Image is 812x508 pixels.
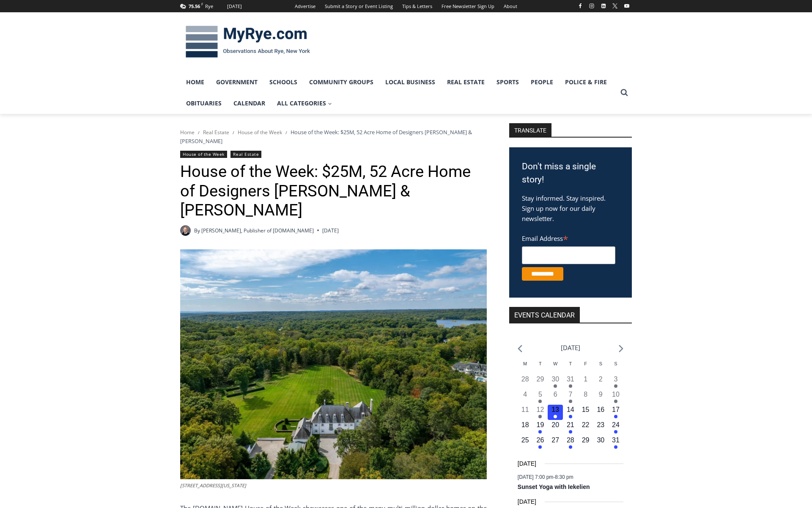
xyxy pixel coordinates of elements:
[563,389,578,405] button: 7 Has events
[617,85,632,100] button: View Search Form
[322,226,339,235] time: [DATE]
[553,361,557,366] span: W
[548,420,563,435] button: 20
[548,435,563,450] button: 27
[584,375,587,383] time: 1
[554,415,557,418] em: Has events
[228,93,271,114] a: Calendar
[593,360,608,374] div: Saturday
[180,129,195,136] a: Home
[277,99,332,108] span: All Categories
[203,129,229,136] a: Real Estate
[578,405,593,420] button: 15
[194,226,200,235] span: By
[554,391,557,398] time: 6
[491,72,525,93] a: Sports
[518,374,533,389] button: 28
[537,436,544,444] time: 26
[518,389,533,405] button: 4
[238,129,282,136] span: House of the Week
[559,72,613,93] a: Police & Fire
[537,375,544,383] time: 29
[379,72,441,93] a: Local Business
[518,420,533,435] button: 18
[608,389,623,405] button: 10 Has events
[563,374,578,389] button: 31 Has events
[551,375,559,383] time: 30
[614,415,617,418] em: Has events
[198,130,200,135] span: /
[614,361,617,366] span: S
[563,420,578,435] button: 21 Has events
[599,375,603,383] time: 2
[597,421,604,428] time: 23
[614,400,617,403] em: Has events
[568,391,572,398] time: 7
[578,360,593,374] div: Friday
[538,430,542,433] em: Has events
[584,361,587,366] span: F
[518,474,573,480] time: -
[578,374,593,389] button: 1
[622,1,632,11] a: YouTube
[597,436,604,444] time: 30
[614,445,617,449] em: Has events
[518,405,533,420] button: 11
[593,435,608,450] button: 30
[548,360,563,374] div: Wednesday
[533,420,548,435] button: 19 Has events
[584,391,587,398] time: 8
[563,405,578,420] button: 14 Has events
[271,93,338,114] a: All Categories
[567,375,574,383] time: 31
[533,360,548,374] div: Tuesday
[230,151,261,158] a: Real Estate
[523,391,527,398] time: 4
[575,1,585,11] a: Facebook
[569,415,572,418] em: Has events
[569,361,572,366] span: T
[521,406,529,413] time: 11
[180,151,227,158] a: House of the Week
[533,374,548,389] button: 29
[599,391,603,398] time: 9
[523,361,527,366] span: M
[608,420,623,435] button: 24 Has events
[582,436,590,444] time: 29
[263,72,303,93] a: Schools
[538,391,542,398] time: 5
[180,482,487,489] figcaption: [STREET_ADDRESS][US_STATE]
[554,384,557,388] em: Has events
[608,374,623,389] button: 3 Has events
[608,435,623,450] button: 31 Has events
[180,249,487,479] img: 104 Dans Highway, New Canaan, Connecticut
[555,474,573,480] span: 8:30 pm
[180,20,315,64] img: MyRye.com
[614,375,618,383] time: 3
[522,230,615,245] label: Email Address
[233,130,234,135] span: /
[612,391,620,398] time: 10
[567,421,574,428] time: 21
[180,72,617,114] nav: Primary Navigation
[597,406,604,413] time: 16
[578,389,593,405] button: 8
[567,406,574,413] time: 14
[614,430,617,433] em: Has events
[525,72,559,93] a: People
[587,1,597,11] a: Instagram
[537,406,544,413] time: 12
[551,421,559,428] time: 20
[563,435,578,450] button: 28 Has events
[522,193,619,224] p: Stay informed. Stay inspired. Sign up now for our daily newsletter.
[518,474,553,480] span: [DATE] 7:00 pm
[598,1,609,11] a: Linkedin
[537,421,544,428] time: 19
[582,421,590,428] time: 22
[538,400,542,403] em: Has events
[569,445,572,449] em: Has events
[569,430,572,433] em: Has events
[569,384,572,388] em: Has events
